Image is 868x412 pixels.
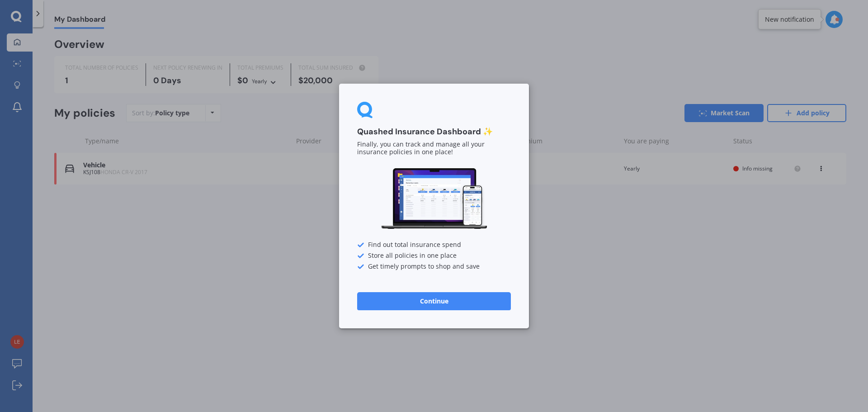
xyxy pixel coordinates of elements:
[357,252,511,260] div: Store all policies in one place
[357,141,511,156] p: Finally, you can track and manage all your insurance policies in one place!
[357,127,511,137] h3: Quashed Insurance Dashboard ✨
[380,167,488,231] img: Dashboard
[357,292,511,310] button: Continue
[357,263,511,270] div: Get timely prompts to shop and save
[357,242,511,249] div: Find out total insurance spend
